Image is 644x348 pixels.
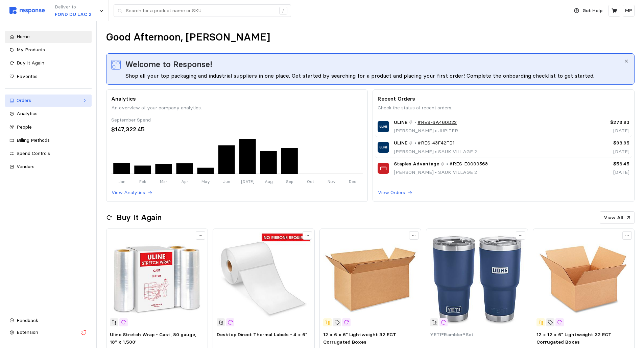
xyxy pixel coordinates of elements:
p: View Analytics [112,189,145,196]
tspan: Mar [160,179,167,184]
tspan: Oct [307,179,314,184]
div: Orders [17,97,80,104]
span: Welcome to Response! [125,58,212,71]
p: $278.93 [570,119,629,126]
img: S-6802_txt_USEng [217,233,311,326]
p: FOND DU LAC 2 [55,11,92,18]
div: September Spend [111,116,363,124]
a: Billing Methods [5,134,92,146]
span: YETI®Rambler®Set [430,331,474,338]
span: • [434,169,438,175]
h2: Buy It Again [117,212,162,223]
span: Uline Stretch Wrap - Cast, 80 gauge, 18" x 1,500' [110,331,196,345]
span: Home [17,33,30,39]
button: View All [600,211,635,224]
span: My Products [17,47,45,53]
span: ULINE [394,119,407,126]
tspan: May [201,179,210,184]
p: $93.95 [570,139,629,147]
p: [PERSON_NAME] JUPITER [394,127,458,135]
p: $56.45 [570,160,629,168]
button: Get Help [570,4,606,17]
input: Search for a product name or SKU [126,5,276,17]
a: Vendors [5,161,92,173]
button: MP [623,5,635,17]
span: Vendors [17,163,34,169]
img: S-19063 [323,233,417,326]
button: Extension [5,326,92,339]
tspan: Aug [264,179,272,184]
p: Recent Orders [378,95,629,103]
img: Staples Advantage [378,163,389,174]
a: Buy It Again [5,57,92,69]
a: Orders [5,95,92,107]
img: S-18342 [536,233,630,326]
img: S-2190 [110,233,204,326]
span: Desktop Direct Thermal Labels - 4 x 6" [217,331,307,338]
span: Feedback [17,317,38,323]
span: Spend Controls [17,150,50,156]
img: svg%3e [111,60,121,70]
p: [DATE] [570,148,629,156]
p: MP [625,7,632,15]
span: Analytics [17,110,38,116]
span: 12 x 6 x 6" Lightweight 32 ECT Corrugated Boxes [323,331,396,345]
span: • [434,128,438,134]
p: An overview of your company analytics. [111,104,363,112]
button: View Analytics [111,189,153,197]
p: Deliver to [55,3,92,11]
img: ULINE [378,121,389,132]
p: [DATE] [570,127,629,135]
a: People [5,121,92,133]
a: #RES-E0099568 [449,160,488,168]
tspan: Sep [286,179,293,184]
p: View All [604,214,623,221]
h1: Good Afternoon, [PERSON_NAME] [106,31,270,44]
span: Staples Advantage [394,160,439,168]
span: Favorites [17,73,38,79]
div: Shop all your top packaging and industrial suppliers in one place. Get started by searching for a... [125,72,624,80]
span: 12 x 12 x 6" Lightweight 32 ECT Corrugated Boxes [536,331,612,345]
span: Billing Methods [17,137,50,143]
img: ULINE [378,142,389,153]
tspan: Dec [349,179,356,184]
div: / [279,7,287,15]
tspan: Nov [328,179,336,184]
a: Home [5,31,92,43]
tspan: [DATE] [241,179,254,184]
p: • [446,160,448,168]
tspan: Jun [223,179,230,184]
div: $147,322.45 [111,125,363,134]
tspan: Feb [139,179,146,184]
button: Feedback [5,315,92,327]
p: Check the status of recent orders. [378,104,629,112]
p: Analytics [111,95,363,103]
p: [PERSON_NAME] SAUK VILLAGE 2 [394,148,477,156]
tspan: Apr [181,179,188,184]
p: View Orders [378,189,405,196]
p: [DATE] [570,169,629,176]
a: Spend Controls [5,148,92,160]
span: Buy It Again [17,60,44,66]
img: svg%3e [9,7,45,14]
span: ULINE [394,139,407,147]
a: Favorites [5,71,92,83]
p: • [414,139,416,147]
button: View Orders [378,189,413,197]
a: #RES-6A460D22 [418,119,457,126]
span: • [434,149,438,155]
a: Analytics [5,108,92,120]
p: [PERSON_NAME] SAUK VILLAGE 2 [394,169,488,176]
a: My Products [5,44,92,56]
a: #RES-43F42FB1 [418,139,455,147]
p: • [414,119,416,126]
img: S-23179 [430,233,524,326]
span: People [17,124,32,130]
p: Get Help [582,7,602,15]
span: Extension [17,329,38,335]
tspan: Jan [118,179,125,184]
